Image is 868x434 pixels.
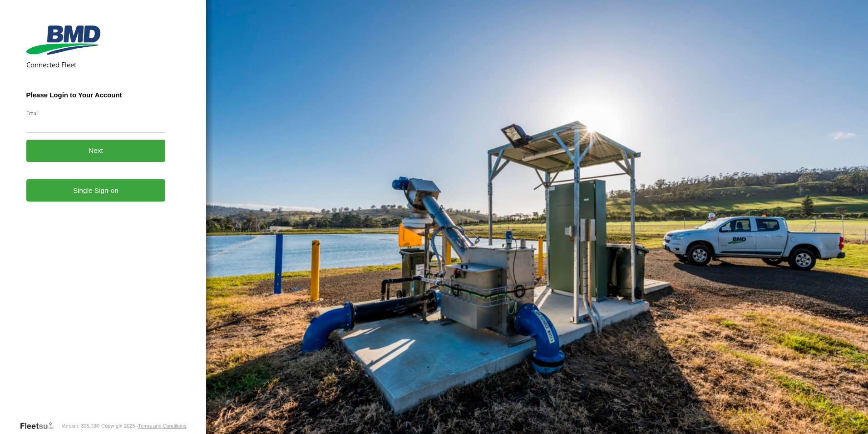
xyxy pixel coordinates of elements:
div: Version: 305.03 [61,423,96,429]
a: Single Sign-on [26,179,166,202]
h2: Connected Fleet [26,60,166,69]
h3: Please Login to Your Account [26,91,166,99]
a: Terms and Conditions [138,423,186,429]
div: © Copyright 2025 - [96,423,187,429]
a: Visit our Website [20,421,61,430]
label: Email [26,110,166,116]
button: Next [26,140,166,162]
img: BMD [26,25,100,55]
